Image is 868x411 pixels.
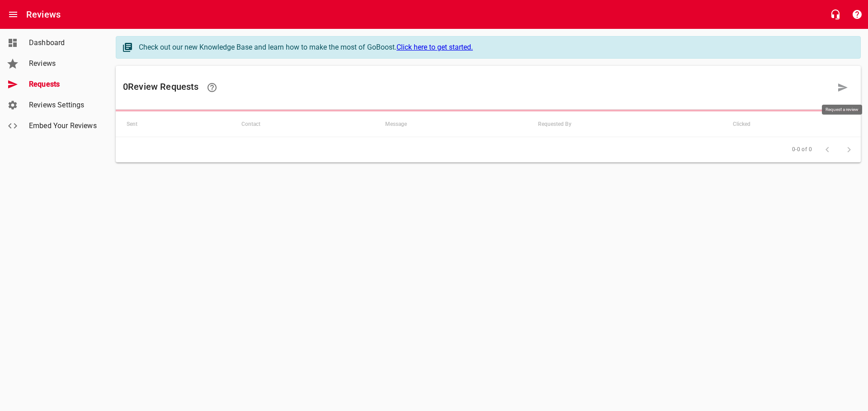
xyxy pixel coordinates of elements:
th: Sent [116,111,231,137]
a: Learn how requesting reviews can improve your online presence [201,77,223,98]
h6: 0 Review Request s [123,77,832,98]
span: Requests [29,79,98,90]
th: Contact [231,111,374,137]
th: Message [374,111,528,137]
button: Live Chat [825,4,846,25]
span: Dashboard [29,37,98,48]
div: Check out our new Knowledge Base and learn how to make the most of GoBoost. [139,42,851,53]
span: Reviews [29,58,98,69]
button: Open drawer [2,4,24,25]
a: Click here to get started. [396,43,473,51]
th: Requested By [527,111,722,137]
span: Embed Your Reviews [29,120,98,131]
span: 0-0 of 0 [792,145,812,154]
h6: Reviews [26,7,61,22]
button: Support Portal [846,4,868,25]
span: Reviews Settings [29,100,98,111]
th: Clicked [722,111,861,137]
